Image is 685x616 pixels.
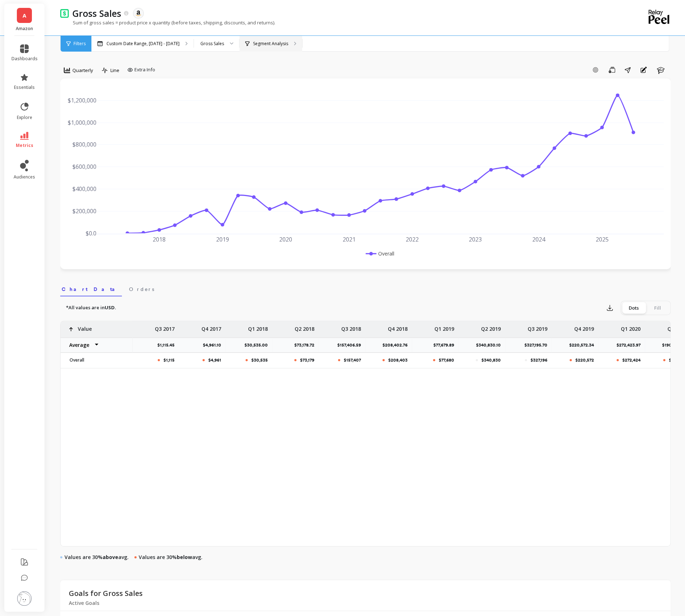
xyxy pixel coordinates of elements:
[294,342,319,348] p: $73,178.72
[617,342,645,348] p: $272,423.97
[253,41,288,47] p: Segment Analysis
[388,357,408,363] p: $208,403
[574,321,594,333] p: Q4 2019
[433,342,458,348] p: $77,679.89
[622,357,641,363] p: $272,424
[60,9,69,18] img: header icon
[382,342,412,348] p: $208,402.76
[244,342,272,348] p: $30,535.00
[481,357,501,363] p: $340,830
[201,321,221,333] p: Q4 2017
[14,85,35,90] span: essentials
[66,304,116,311] p: *All values are in
[157,342,179,348] p: $1,115.45
[78,321,92,333] p: Value
[105,304,116,311] strong: USD.
[11,56,38,62] span: dashboards
[569,342,598,348] p: $220,572.34
[69,600,143,606] p: Active Goals
[531,357,547,363] p: $327,196
[17,591,32,606] img: profile picture
[73,41,86,47] span: Filters
[208,357,221,363] p: $4,961
[134,66,155,73] span: Extra Info
[341,321,361,333] p: Q3 2018
[434,321,454,333] p: Q1 2019
[69,587,143,600] p: Goals for Gross Sales
[200,40,224,47] div: Gross Sales
[248,321,268,333] p: Q1 2018
[65,357,128,363] p: Overall
[251,357,268,363] p: $30,535
[524,342,552,348] p: $327,195.70
[337,342,365,348] p: $157,406.59
[14,174,35,180] span: audiences
[388,321,408,333] p: Q4 2018
[622,302,646,314] div: Dots
[528,321,547,333] p: Q3 2019
[135,10,142,16] img: api.amazon.svg
[72,67,93,74] span: Quarterly
[155,321,175,333] p: Q3 2017
[17,115,32,120] span: explore
[16,143,33,148] span: metrics
[62,286,120,293] span: Chart Data
[203,342,225,348] p: $4,961.10
[621,321,641,333] p: Q1 2020
[72,7,121,19] p: Gross Sales
[344,357,361,363] p: $157,407
[646,302,669,314] div: Fill
[295,321,314,333] p: Q2 2018
[163,357,175,363] p: $1,115
[103,554,118,560] strong: above
[60,19,275,26] p: Sum of gross sales = product price x quantity (before taxes, shipping, discounts, and returns).
[65,554,129,561] p: Values are 30% avg.
[106,41,180,47] p: Custom Date Range, [DATE] - [DATE]
[439,357,454,363] p: $77,680
[110,67,119,74] span: Line
[129,286,154,293] span: Orders
[23,11,26,20] span: A
[481,321,501,333] p: Q2 2019
[476,342,505,348] p: $340,830.10
[60,280,671,296] nav: Tabs
[139,554,203,561] p: Values are 30% avg.
[177,554,192,560] strong: below
[575,357,594,363] p: $220,572
[11,26,38,32] p: Amazon
[300,357,314,363] p: $73,179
